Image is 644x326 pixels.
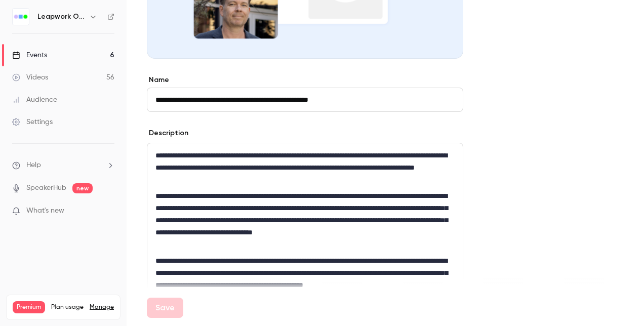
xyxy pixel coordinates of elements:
[12,50,47,60] div: Events
[102,207,114,216] iframe: Noticeable Trigger
[147,143,463,314] section: description
[12,95,57,105] div: Audience
[51,303,84,311] span: Plan usage
[90,303,114,311] a: Manage
[147,75,463,85] label: Name
[13,9,29,25] img: Leapwork Online Event
[147,143,463,313] div: editor
[26,206,64,216] span: What's new
[12,72,48,83] div: Videos
[12,160,114,171] li: help-dropdown-opener
[12,117,53,127] div: Settings
[26,160,41,171] span: Help
[72,183,93,193] span: new
[147,128,188,138] label: Description
[26,183,66,193] a: SpeakerHub
[37,12,85,22] h6: Leapwork Online Event
[13,301,45,313] span: Premium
